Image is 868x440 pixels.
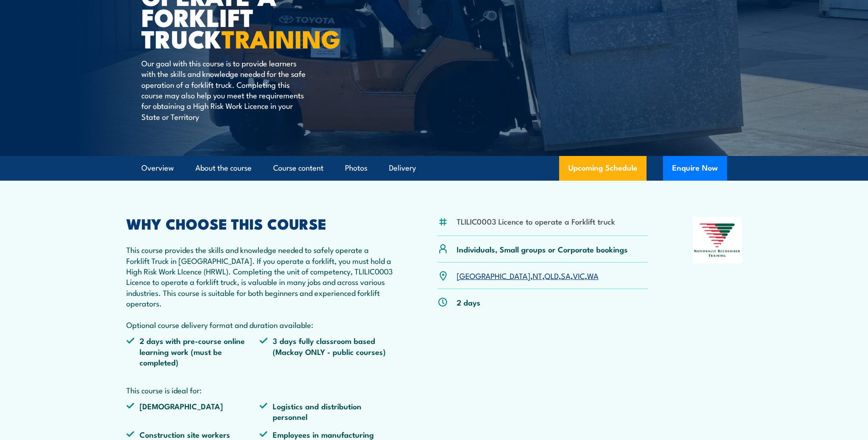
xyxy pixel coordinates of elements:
a: WA [587,270,598,281]
li: TLILIC0003 Licence to operate a Forklift truck [457,216,615,226]
p: This course is ideal for: [126,385,394,395]
a: VIC [573,270,585,281]
p: , , , , , [457,270,598,281]
p: Individuals, Small groups or Corporate bookings [457,244,628,254]
a: SA [561,270,571,281]
li: [DEMOGRAPHIC_DATA] [126,401,260,422]
li: Employees in manufacturing [259,429,393,440]
a: Overview [141,156,174,180]
h2: WHY CHOOSE THIS COURSE [126,217,394,230]
img: Nationally Recognised Training logo. [693,217,742,263]
strong: TRAINING [221,19,340,57]
a: About the course [195,156,252,180]
a: [GEOGRAPHIC_DATA] [457,270,530,281]
a: NT [533,270,542,281]
li: 3 days fully classroom based (Mackay ONLY - public courses) [259,335,393,367]
button: Enquire Now [663,156,727,181]
a: Photos [345,156,367,180]
a: Upcoming Schedule [559,156,647,181]
li: Logistics and distribution personnel [259,401,393,422]
p: This course provides the skills and knowledge needed to safely operate a Forklift Truck in [GEOGR... [126,244,394,330]
a: QLD [545,270,559,281]
li: Construction site workers [126,429,260,440]
p: 2 days [457,297,480,307]
p: Our goal with this course is to provide learners with the skills and knowledge needed for the saf... [141,58,308,122]
a: Delivery [389,156,416,180]
li: 2 days with pre-course online learning work (must be completed) [126,335,260,367]
a: Course content [273,156,323,180]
